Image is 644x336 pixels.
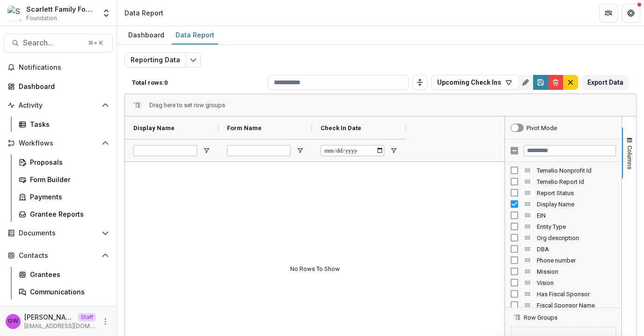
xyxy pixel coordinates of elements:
div: Temelio Nonprofit Id Column [505,165,622,176]
div: ⌘ + K [86,38,105,48]
span: Vision [537,279,616,286]
a: Grantees [15,267,113,282]
span: Report Status [537,190,616,197]
button: Search... [4,34,113,52]
button: Reporting Data [124,52,186,67]
div: Vision Column [505,277,622,288]
span: DBA [537,246,616,253]
span: Documents [19,229,98,237]
a: Payments [15,189,113,205]
div: Has Fiscal Sponsor Column [505,288,622,299]
button: Open Filter Menu [390,147,397,154]
div: Entity Type Column [505,221,622,232]
input: Display Name Filter Input [133,145,197,156]
button: Delete [548,75,563,90]
a: Data Report [172,26,218,44]
span: Mission [537,268,616,275]
button: Open Documents [4,226,113,241]
div: Display Name Column [505,198,622,210]
input: Filter Columns Input [524,145,616,156]
div: Communications [30,287,105,297]
button: Open entity switcher [100,4,113,22]
p: Staff [78,313,96,321]
button: Export Data [582,75,629,90]
span: Search... [23,38,82,47]
div: Org description Column [505,232,622,243]
div: Data Report [124,8,163,18]
div: Dashboard [124,28,168,42]
p: Total rows: 0 [132,79,264,86]
button: Open Activity [4,98,113,113]
button: Open Contacts [4,248,113,263]
span: Columns [626,146,633,169]
div: DBA Column [505,243,622,255]
span: EIN [537,212,616,219]
span: Form Name [227,124,262,131]
button: Notifications [4,60,113,75]
a: Grantee Reports [15,206,113,222]
button: Edit selected report [186,52,201,67]
span: Display Name [537,201,616,208]
div: Form Builder [30,175,105,184]
button: Rename [518,75,533,90]
div: Mission Column [505,266,622,277]
span: Activity [19,102,98,110]
div: Data Report [172,28,218,42]
button: Toggle auto height [412,75,427,90]
div: Dashboard [19,81,105,91]
div: Fiscal Sponsor Name Column [505,299,622,311]
span: Org description [537,234,616,241]
div: Pivot Mode [527,124,557,131]
a: Communications [15,284,113,299]
button: default [563,75,578,90]
span: Check In Date [321,124,361,131]
p: [PERSON_NAME] [24,312,74,322]
a: Form Builder [15,172,113,187]
span: Entity Type [537,223,616,230]
div: Row Groups [149,102,225,109]
span: Drag here to set row groups [149,102,225,109]
span: Row Groups [524,314,557,321]
div: Report Status Column [505,187,622,198]
div: Proposals [30,157,105,167]
div: EIN Column [505,210,622,221]
button: Open Filter Menu [203,147,210,154]
span: Foundation [26,14,57,22]
p: [EMAIL_ADDRESS][DOMAIN_NAME] [24,322,96,330]
div: Grantees [30,270,105,279]
span: Phone number [537,257,616,264]
span: Notifications [19,64,109,72]
span: Display Name [133,124,175,131]
button: Save [533,75,548,90]
span: Temelio Nonprofit Id [537,167,616,174]
input: Check In Date Filter Input [321,145,384,156]
a: Dashboard [4,79,113,94]
span: Fiscal Sponsor Name [537,302,616,309]
button: Open Workflows [4,136,113,151]
button: Get Help [622,4,640,22]
span: Workflows [19,139,98,147]
div: Scarlett Family Foundation [26,4,96,14]
div: Grace W [8,318,19,324]
span: Contacts [19,252,98,260]
span: Temelio Report Id [537,178,616,185]
nav: breadcrumb [121,6,167,20]
a: Tasks [15,117,113,132]
div: Tasks [30,119,105,129]
div: Phone number Column [505,255,622,266]
button: More [100,316,111,327]
img: Scarlett Family Foundation [7,6,22,21]
div: Temelio Report Id Column [505,176,622,187]
span: Has Fiscal Sponsor [537,291,616,298]
div: Payments [30,192,105,202]
button: Open Filter Menu [296,147,304,154]
a: Dashboard [124,26,168,44]
div: Grantee Reports [30,209,105,219]
button: Upcoming Check Ins [431,75,519,90]
button: Partners [599,4,618,22]
button: Open Data & Reporting [4,303,113,318]
a: Proposals [15,154,113,170]
input: Form Name Filter Input [227,145,291,156]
